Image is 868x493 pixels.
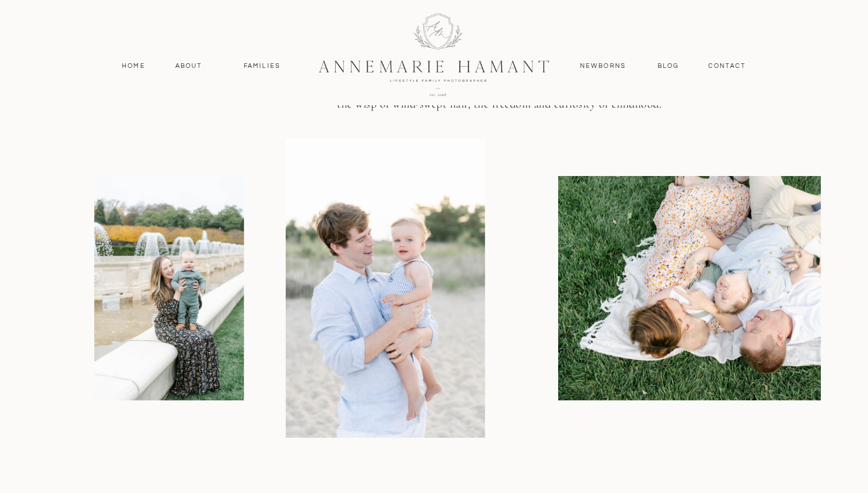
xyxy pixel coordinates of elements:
[144,60,275,101] p: Highlights
[575,61,631,71] a: Newborns
[655,61,682,71] a: Blog
[702,61,752,71] a: contact
[117,61,151,71] a: Home
[172,61,205,71] a: About
[236,61,288,71] a: Families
